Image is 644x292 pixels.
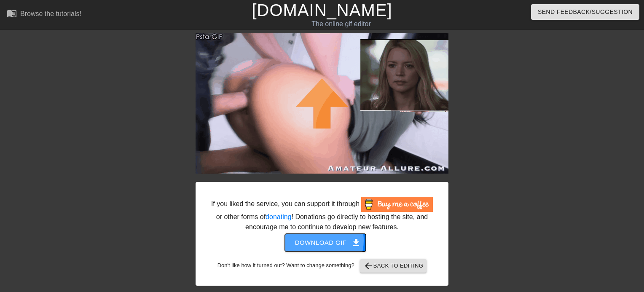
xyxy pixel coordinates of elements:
img: j95mtGBu.gif [196,33,448,174]
div: Browse the tutorials! [20,10,81,17]
button: Download gif [285,234,366,252]
div: If you liked the service, you can support it through or other forms of ! Donations go directly to... [210,197,434,232]
span: Download gif [295,237,356,248]
button: Back to Editing [360,259,427,273]
a: Download gif [278,238,366,246]
button: Send Feedback/Suggestion [531,4,639,20]
div: Don't like how it turned out? Want to change something? [209,259,435,273]
a: Browse the tutorials! [7,8,81,21]
a: donating [266,213,291,220]
span: arrow_back [363,261,373,271]
span: get_app [351,238,361,248]
span: Back to Editing [363,261,424,271]
span: Send Feedback/Suggestion [538,7,633,17]
a: [DOMAIN_NAME] [252,1,392,19]
div: The online gif editor [219,19,463,29]
img: Buy Me A Coffee [361,197,433,212]
span: menu_book [7,8,17,18]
